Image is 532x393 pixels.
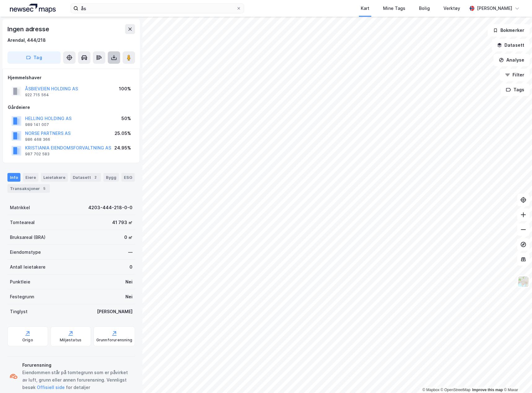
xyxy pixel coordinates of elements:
div: Leietakere [41,173,68,182]
div: — [128,248,133,256]
div: Mine Tags [383,5,405,12]
div: Bygg [103,173,119,182]
div: Tinglyst [10,308,28,315]
div: 986 468 366 [25,137,50,142]
div: Eiendomstype [10,248,41,256]
div: 5 [41,185,47,192]
div: 100% [119,85,131,93]
div: Nei [125,293,133,300]
div: 4203-444-218-0-0 [88,204,133,211]
button: Bokmerker [488,24,530,37]
div: Grunnforurensning [96,338,132,343]
button: Tag [7,51,61,64]
div: 24.95% [114,144,131,152]
div: Gårdeiere [8,104,135,111]
div: Origo [22,338,33,343]
div: Punktleie [10,278,30,286]
a: Improve this map [472,388,503,392]
div: Transaksjoner [7,184,50,193]
input: Søk på adresse, matrikkel, gårdeiere, leietakere eller personer [78,4,236,13]
div: 50% [121,115,131,122]
div: 989 141 007 [25,122,49,127]
div: Antall leietakere [10,263,46,271]
div: Eiere [23,173,38,182]
button: Datasett [492,39,530,51]
div: 0 ㎡ [124,234,133,241]
div: Forurensning [22,361,133,369]
button: Analyse [494,54,530,66]
div: Info [7,173,20,182]
div: 922 715 564 [25,93,49,97]
div: Festegrunn [10,293,34,300]
div: Datasett [70,173,101,182]
img: logo.a4113a55bc3d86da70a041830d287a7e.svg [10,4,56,13]
div: Kart [361,5,369,12]
div: Arendal, 444/218 [7,37,46,44]
iframe: Chat Widget [501,363,532,393]
div: Eiendommen står på tomtegrunn som er påvirket av luft, grunn eller annen forurensning. Vennligst ... [22,369,133,391]
div: Hjemmelshaver [8,74,135,81]
div: Verktøy [443,5,460,12]
div: 2 [92,174,98,180]
div: Bruksareal (BRA) [10,234,46,241]
div: 41 793 ㎡ [112,219,133,226]
div: [PERSON_NAME] [477,5,512,12]
a: Mapbox [422,388,439,392]
button: Tags [501,84,530,96]
div: 987 702 583 [25,152,50,157]
div: Ingen adresse [7,24,50,34]
div: Matrikkel [10,204,30,211]
a: OpenStreetMap [441,388,471,392]
button: Filter [500,69,530,81]
img: Z [517,276,529,287]
div: Nei [125,278,133,286]
div: 25.05% [115,130,131,137]
div: ESG [121,173,135,182]
div: [PERSON_NAME] [97,308,133,315]
div: Miljøstatus [60,338,81,343]
div: 0 [129,263,133,271]
div: Tomteareal [10,219,35,226]
div: Bolig [419,5,430,12]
